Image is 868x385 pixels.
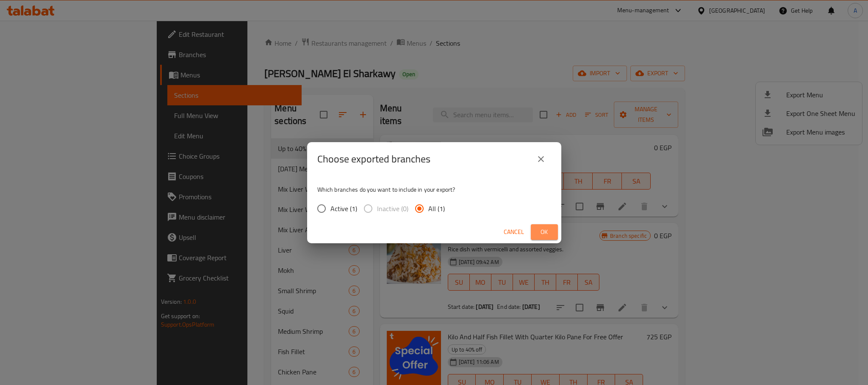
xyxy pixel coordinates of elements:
[531,149,551,169] button: close
[500,224,527,240] button: Cancel
[504,227,524,237] span: Cancel
[538,227,551,237] span: Ok
[377,203,408,214] span: Inactive (0)
[428,203,445,214] span: All (1)
[531,224,558,240] button: Ok
[317,152,430,166] h2: Choose exported branches
[330,203,357,214] span: Active (1)
[317,185,551,194] p: Which branches do you want to include in your export?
